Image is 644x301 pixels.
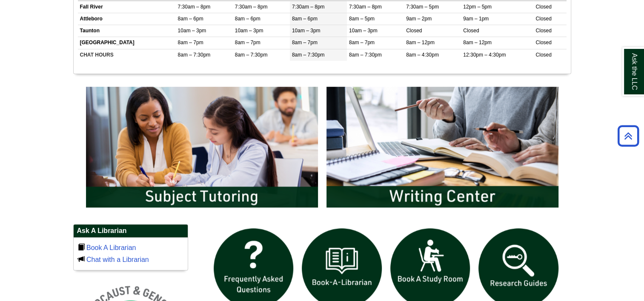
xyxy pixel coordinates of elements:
[535,28,551,34] span: Closed
[292,52,325,58] span: 8am – 7:30pm
[78,49,176,61] td: CHAT HOURS
[178,40,203,45] span: 8am – 7pm
[78,1,176,13] td: Fall River
[82,82,322,212] img: Subject Tutoring Information
[235,16,260,22] span: 8am – 6pm
[535,16,551,22] span: Closed
[406,16,432,22] span: 9am – 2pm
[235,28,263,34] span: 10am – 3pm
[535,40,551,45] span: Closed
[178,4,211,10] span: 7:30am – 8pm
[349,4,382,10] span: 7:30am – 8pm
[535,4,551,10] span: Closed
[78,37,176,49] td: [GEOGRAPHIC_DATA]
[349,40,375,45] span: 8am – 7pm
[349,28,378,34] span: 10am – 3pm
[86,256,149,263] a: Chat with a Librarian
[235,4,268,10] span: 7:30am – 8pm
[178,16,203,22] span: 8am – 6pm
[322,82,563,212] img: Writing Center Information
[463,52,506,58] span: 12:30pm – 4:30pm
[292,40,318,45] span: 8am – 7pm
[178,28,206,34] span: 10am – 3pm
[235,40,260,45] span: 8am – 7pm
[406,52,439,58] span: 8am – 4:30pm
[463,4,492,10] span: 12pm – 5pm
[463,16,489,22] span: 9am – 1pm
[292,28,321,34] span: 10am – 3pm
[292,16,318,22] span: 8am – 6pm
[86,244,136,251] a: Book A Librarian
[615,130,642,142] a: Back to Top
[78,13,176,25] td: Attleboro
[82,82,563,216] div: slideshow
[406,4,439,10] span: 7:30am – 5pm
[74,224,188,238] h2: Ask A Librarian
[349,52,382,58] span: 8am – 7:30pm
[349,16,375,22] span: 8am – 5pm
[235,52,268,58] span: 8am – 7:30pm
[406,40,435,45] span: 8am – 12pm
[463,28,479,34] span: Closed
[292,4,325,10] span: 7:30am – 8pm
[406,28,422,34] span: Closed
[178,52,211,58] span: 8am – 7:30pm
[78,25,176,37] td: Taunton
[535,52,551,58] span: Closed
[463,40,492,45] span: 8am – 12pm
